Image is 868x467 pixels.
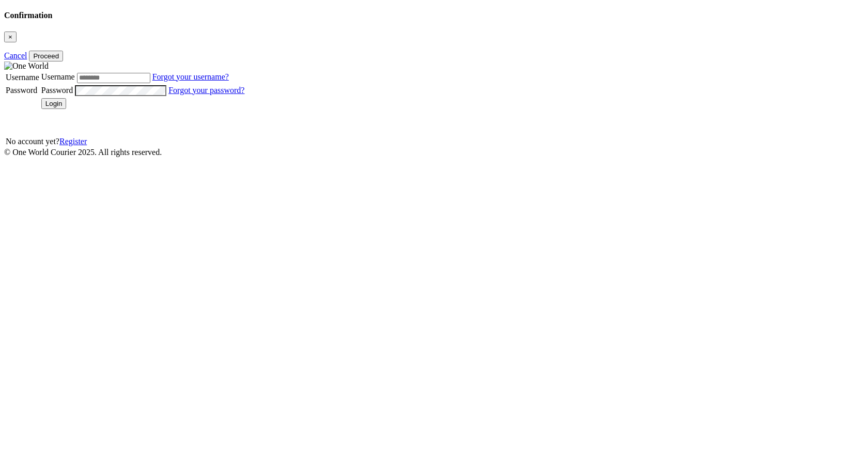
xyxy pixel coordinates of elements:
div: No account yet? [6,137,244,146]
button: Close [4,32,17,42]
a: Cancel [4,51,27,60]
label: Password [6,86,37,95]
label: Username [6,73,39,82]
span: © One World Courier 2025. All rights reserved. [4,148,162,157]
label: Password [41,86,73,95]
button: Proceed [29,51,63,61]
label: Username [41,72,75,81]
a: Register [59,137,87,146]
img: One World [4,61,49,71]
h4: Confirmation [4,11,864,20]
a: Forgot your password? [168,86,244,95]
button: Login [41,98,67,109]
a: Forgot your username? [152,72,229,81]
